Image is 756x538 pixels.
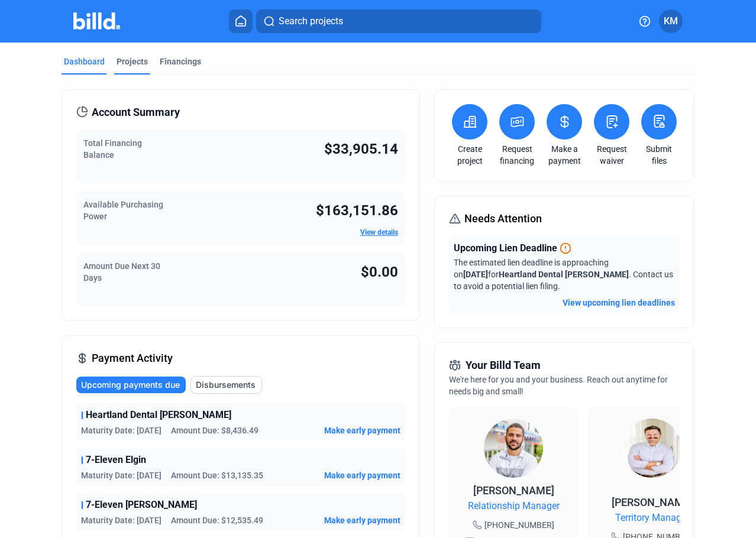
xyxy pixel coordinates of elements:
[664,14,678,28] span: KM
[73,12,120,30] img: Billd Company Logo
[171,424,259,436] span: Amount Due: $8,436.49
[316,202,398,219] span: $163,151.86
[171,469,263,481] span: Amount Due: $13,135.35
[160,56,201,67] div: Financings
[484,519,554,531] span: [PHONE_NUMBER]
[324,514,400,526] button: Make early payment
[615,511,689,525] span: Territory Manager
[279,14,343,28] span: Search projects
[196,379,256,391] span: Disbursements
[86,453,146,467] span: 7-Eleven Elgin
[92,104,180,121] span: Account Summary
[360,228,398,236] a: View details
[638,143,680,167] a: Submit files
[463,270,488,279] span: [DATE]
[466,357,541,374] span: Your Billd Team
[454,258,673,291] span: The estimated lien deadline is approaching on for . Contact us to avoid a potential lien filing.
[496,143,538,167] a: Request financing
[81,424,161,436] span: Maturity Date: [DATE]
[612,496,693,508] span: [PERSON_NAME]
[659,9,683,33] button: KM
[83,200,163,221] span: Available Purchasing Power
[76,377,186,393] button: Upcoming payments due
[83,261,160,283] span: Amount Due Next 30 Days
[468,499,560,513] span: Relationship Manager
[449,375,668,396] span: We're here for you and your business. Reach out anytime for needs big and small!
[117,56,148,67] div: Projects
[324,141,398,157] span: $33,905.14
[454,241,557,255] span: Upcoming Lien Deadline
[563,297,675,309] button: View upcoming lien deadlines
[464,210,542,227] span: Needs Attention
[449,143,490,167] a: Create project
[473,484,554,497] span: [PERSON_NAME]
[622,419,681,478] img: Territory Manager
[64,56,105,67] div: Dashboard
[484,419,543,478] img: Relationship Manager
[92,350,173,367] span: Payment Activity
[324,424,400,436] button: Make early payment
[190,376,262,394] button: Disbursements
[171,514,263,526] span: Amount Due: $12,535.49
[256,9,541,33] button: Search projects
[83,138,142,160] span: Total Financing Balance
[591,143,632,167] a: Request waiver
[81,469,161,481] span: Maturity Date: [DATE]
[86,408,231,422] span: Heartland Dental [PERSON_NAME]
[499,270,629,279] span: Heartland Dental [PERSON_NAME]
[544,143,585,167] a: Make a payment
[81,379,180,391] span: Upcoming payments due
[361,264,398,280] span: $0.00
[324,469,400,481] button: Make early payment
[86,498,197,512] span: 7-Eleven [PERSON_NAME]
[81,514,161,526] span: Maturity Date: [DATE]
